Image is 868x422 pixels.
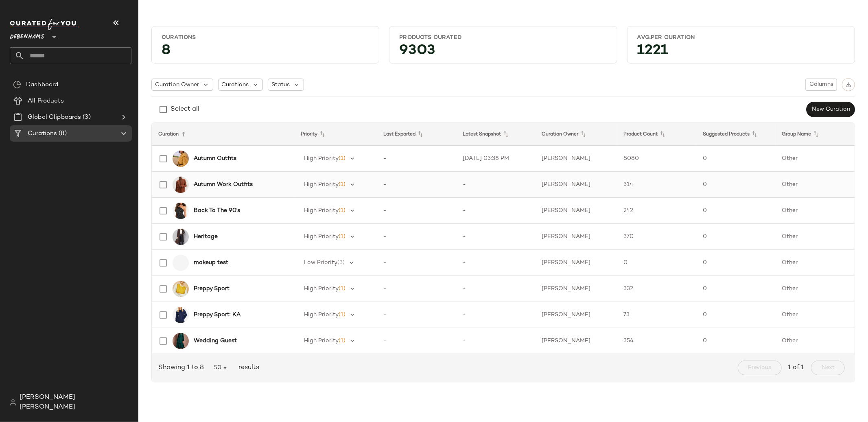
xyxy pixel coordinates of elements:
[10,19,79,30] img: cfy_white_logo.C9jOOHJF.svg
[271,81,290,89] span: Status
[194,206,240,215] b: Back To The 90's
[294,123,377,146] th: Priority
[617,328,696,354] td: 354
[13,81,21,89] img: svg%3e
[207,361,235,375] button: 50
[456,146,536,172] td: [DATE] 03:38 PM
[536,250,617,276] td: [PERSON_NAME]
[536,302,617,328] td: [PERSON_NAME]
[617,123,696,146] th: Product Count
[775,302,855,328] td: Other
[173,177,189,193] img: bkk24846_rust_xl
[194,154,236,163] b: Autumn Outfits
[337,260,345,266] span: (3)
[304,286,339,292] span: High Priority
[456,224,536,250] td: -
[339,181,345,188] span: (1)
[696,276,776,302] td: 0
[377,172,456,198] td: -
[28,113,81,122] span: Global Clipboards
[696,302,776,328] td: 0
[152,123,294,146] th: Curation
[173,229,189,245] img: byy15683_chocolate_xl
[194,180,253,189] b: Autumn Work Outfits
[809,81,833,88] span: Columns
[235,363,259,373] span: results
[775,328,855,354] td: Other
[57,129,66,138] span: (8)
[158,363,207,373] span: Showing 1 to 8
[377,224,456,250] td: -
[617,172,696,198] td: 314
[617,224,696,250] td: 370
[456,276,536,302] td: -
[173,333,189,349] img: bcc10065_emerald_xl
[775,172,855,198] td: Other
[696,198,776,224] td: 0
[173,281,189,297] img: m5056562351482_mustard_xl
[304,155,339,162] span: High Priority
[214,364,229,372] span: 50
[456,328,536,354] td: -
[456,302,536,328] td: -
[304,312,339,318] span: High Priority
[788,363,805,373] span: 1 of 1
[304,181,339,188] span: High Priority
[222,81,249,89] span: Curations
[81,113,90,122] span: (3)
[456,250,536,276] td: -
[162,34,369,42] div: Curations
[696,123,776,146] th: Suggested Products
[456,123,536,146] th: Latest Snapshot
[377,146,456,172] td: -
[173,203,189,219] img: hzz23101_black_xl
[775,123,855,146] th: Group Name
[377,250,456,276] td: -
[377,302,456,328] td: -
[536,198,617,224] td: [PERSON_NAME]
[631,45,851,60] div: 1221
[26,80,58,90] span: Dashboard
[696,250,776,276] td: 0
[304,338,339,344] span: High Priority
[377,276,456,302] td: -
[536,276,617,302] td: [PERSON_NAME]
[536,123,617,146] th: Curation Owner
[194,310,241,319] b: Preppy Sport: KA
[617,302,696,328] td: 73
[696,328,776,354] td: 0
[173,307,189,323] img: hzz06544_navy_xl
[637,34,845,42] div: Avg.per Curation
[775,276,855,302] td: Other
[304,234,339,240] span: High Priority
[194,284,230,293] b: Preppy Sport
[339,234,345,240] span: (1)
[846,82,851,87] img: svg%3e
[339,312,345,318] span: (1)
[304,208,339,214] span: High Priority
[194,232,218,241] b: Heritage
[536,224,617,250] td: [PERSON_NAME]
[155,81,199,89] span: Curation Owner
[775,146,855,172] td: Other
[807,102,855,117] button: New Curation
[775,250,855,276] td: Other
[377,198,456,224] td: -
[805,79,837,91] button: Columns
[456,172,536,198] td: -
[339,208,345,214] span: (1)
[696,172,776,198] td: 0
[155,45,376,60] div: 8
[696,224,776,250] td: 0
[775,224,855,250] td: Other
[377,328,456,354] td: -
[339,286,345,292] span: (1)
[696,146,776,172] td: 0
[536,146,617,172] td: [PERSON_NAME]
[617,250,696,276] td: 0
[339,338,345,344] span: (1)
[10,399,16,406] img: svg%3e
[617,276,696,302] td: 332
[377,123,456,146] th: Last Exported
[775,198,855,224] td: Other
